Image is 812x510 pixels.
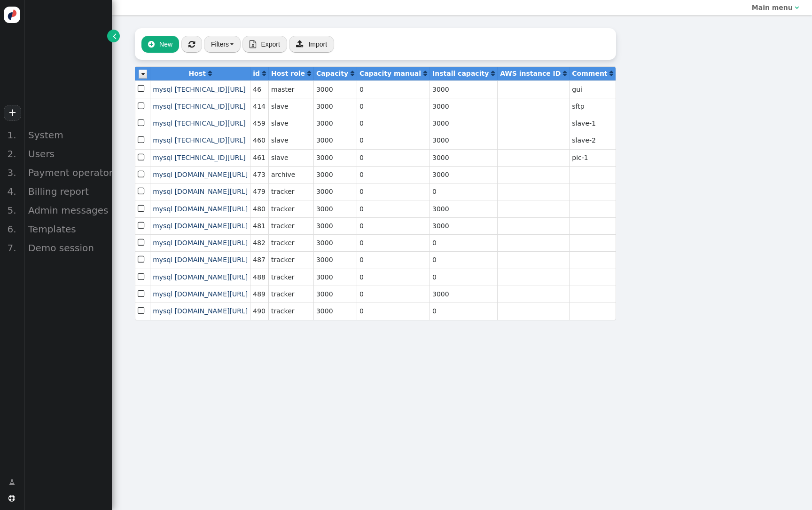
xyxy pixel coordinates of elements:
img: trigger_black.png [230,43,234,45]
td: 3000 [313,115,357,132]
span:  [8,495,15,502]
a:  [491,70,495,77]
a:  [307,70,311,77]
span:  [138,304,146,317]
b: Comment [572,70,607,77]
td: tracker [268,251,313,268]
td: 3000 [313,149,357,166]
a: + [4,105,21,121]
td: 473 [250,166,268,183]
a: mysql [DOMAIN_NAME][URL] [153,307,248,315]
td: slave [268,132,313,149]
td: tracker [268,303,313,319]
td: 0 [429,234,497,251]
td: 0 [357,234,429,251]
td: 0 [429,251,497,268]
td: gui [569,80,616,97]
span:  [9,478,15,487]
div: Admin messages [23,201,112,220]
a: mysql [DOMAIN_NAME][URL] [153,205,248,213]
td: 3000 [313,80,357,97]
div: Demo session [23,239,112,257]
a: mysql [DOMAIN_NAME][URL] [153,222,248,230]
td: 3000 [313,234,357,251]
span: Click to sort [423,70,427,77]
a: mysql [DOMAIN_NAME][URL] [153,171,248,178]
td: 0 [357,286,429,303]
td: 0 [357,251,429,268]
div: System [23,126,112,144]
td: tracker [268,200,313,217]
td: 3000 [429,115,497,132]
div: Templates [23,220,112,239]
b: Capacity [316,70,348,77]
td: 3000 [313,98,357,115]
b: Capacity manual [359,70,421,77]
td: 3000 [313,286,357,303]
span:  [250,40,256,48]
img: logo-icon.svg [4,7,20,23]
td: 461 [250,149,268,166]
td: 3000 [313,132,357,149]
td: slave-2 [569,132,616,149]
td: slave [268,149,313,166]
span:  [138,271,146,283]
td: 0 [357,115,429,132]
span:  [138,287,146,300]
a: mysql [TECHNICAL_ID][URL] [153,136,245,144]
span:  [138,117,146,129]
a:  [423,70,427,77]
span:  [138,185,146,198]
span: Click to sort [609,70,613,77]
td: tracker [268,234,313,251]
span: mysql [TECHNICAL_ID][URL] [153,154,245,161]
a: mysql [TECHNICAL_ID][URL] [153,86,245,93]
a: mysql [DOMAIN_NAME][URL] [153,256,248,263]
span: Click to sort [491,70,495,77]
a: mysql [TECHNICAL_ID][URL] [153,120,245,127]
td: 0 [357,98,429,115]
td: 414 [250,98,268,115]
td: 3000 [429,149,497,166]
td: 3000 [429,80,497,97]
span: mysql [DOMAIN_NAME][URL] [153,188,248,195]
button: New [141,36,179,53]
span: Export [261,40,280,48]
button: Import [289,36,334,53]
td: tracker [268,286,313,303]
span:  [138,219,146,232]
span:  [138,151,146,164]
a:  [208,70,212,77]
span: mysql [TECHNICAL_ID][URL] [153,103,245,110]
td: 3000 [429,217,497,234]
span:  [138,202,146,215]
td: 480 [250,200,268,217]
td: tracker [268,217,313,234]
div: Payment operators [23,163,112,182]
td: slave [268,115,313,132]
td: 46 [250,80,268,97]
button: Filters [204,36,241,53]
span: Click to sort [351,70,354,77]
td: 0 [429,269,497,286]
td: slave [268,98,313,115]
td: 3000 [313,200,357,217]
a:  [262,70,266,77]
span:  [296,40,304,48]
a: mysql [DOMAIN_NAME][URL] [153,273,248,281]
td: 0 [357,80,429,97]
b: id [253,70,260,77]
td: pic-1 [569,149,616,166]
div: Users [23,144,112,163]
a: mysql [DOMAIN_NAME][URL] [153,290,248,298]
div: Billing report [23,182,112,201]
td: 0 [357,303,429,319]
